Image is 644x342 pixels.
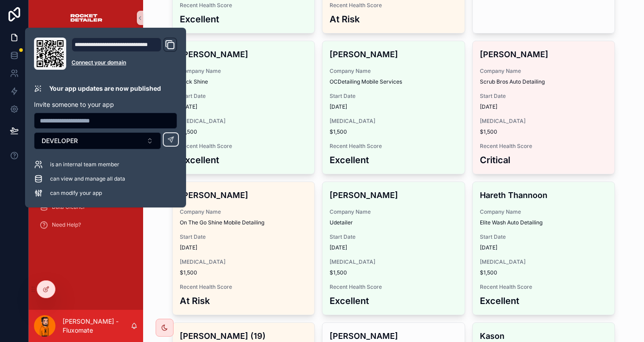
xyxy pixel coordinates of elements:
[180,68,308,75] span: Company Name
[480,189,608,201] h4: Hareth Thannoon
[330,330,458,342] h4: [PERSON_NAME]
[50,190,102,197] span: can modify your app
[69,11,103,25] img: App logo
[330,93,458,100] span: Start Date
[180,258,308,266] span: [MEDICAL_DATA]
[480,118,608,125] span: [MEDICAL_DATA]
[330,118,458,125] span: [MEDICAL_DATA]
[480,208,608,215] span: Company Name
[34,132,161,149] button: Select Button
[480,283,608,291] span: Recent Health Score
[42,136,78,145] span: DEVELOPER
[180,2,308,9] span: Recent Health Score
[180,93,308,100] span: Start Date
[330,48,458,60] h4: [PERSON_NAME]
[480,68,608,75] span: Company Name
[322,182,465,315] a: [PERSON_NAME]Company NameUdetailerStart Date[DATE][MEDICAL_DATA]$1,500Recent Health ScoreExcellent
[480,128,608,135] span: $1,500
[480,244,608,251] span: [DATE]
[480,103,608,110] span: [DATE]
[180,13,308,26] h3: Excellent
[330,143,458,150] span: Recent Health Score
[180,189,308,201] h4: [PERSON_NAME]
[50,161,119,168] span: is an internal team member
[180,269,308,276] span: $1,500
[480,219,608,226] span: Elite Wash Auto Detailing
[480,78,608,85] span: Scrub Bros Auto Detailing
[330,208,458,215] span: Company Name
[330,103,458,110] span: [DATE]
[180,143,308,150] span: Recent Health Score
[172,182,315,315] a: [PERSON_NAME]Company NameOn The Go Shine Mobile DetailingStart Date[DATE][MEDICAL_DATA]$1,500Rece...
[330,189,458,201] h4: [PERSON_NAME]
[330,233,458,241] span: Start Date
[330,283,458,291] span: Recent Health Score
[330,128,458,135] span: $1,500
[480,143,608,150] span: Recent Health Score
[480,294,608,308] h3: Excellent
[472,41,615,174] a: [PERSON_NAME]Company NameScrub Bros Auto DetailingStart Date[DATE][MEDICAL_DATA]$1,500Recent Heal...
[330,2,458,9] span: Recent Health Score
[330,269,458,276] span: $1,500
[480,269,608,276] span: $1,500
[330,244,458,251] span: [DATE]
[330,78,458,85] span: OCDetailing Mobile Services
[480,48,608,60] h4: [PERSON_NAME]
[180,208,308,215] span: Company Name
[480,153,608,167] h3: Critical
[34,100,177,109] p: Invite someone to your app
[180,153,308,167] h3: Excellent
[180,330,308,342] h4: [PERSON_NAME] (19)
[180,48,308,60] h4: [PERSON_NAME]
[330,13,458,26] h3: At Risk
[50,175,125,182] span: can view and manage all data
[180,78,308,85] span: Slick Shine
[330,68,458,75] span: Company Name
[72,38,177,70] div: Domain and Custom Link
[330,219,458,226] span: Udetailer
[322,41,465,174] a: [PERSON_NAME]Company NameOCDetailing Mobile ServicesStart Date[DATE][MEDICAL_DATA]$1,500Recent He...
[180,103,308,110] span: [DATE]
[49,84,161,93] p: Your app updates are now published
[180,244,308,251] span: [DATE]
[480,258,608,266] span: [MEDICAL_DATA]
[330,294,458,308] h3: Excellent
[72,59,177,66] a: Connect your domain
[180,294,308,308] h3: At Risk
[180,283,308,291] span: Recent Health Score
[180,118,308,125] span: [MEDICAL_DATA]
[480,330,608,342] h4: Kason
[63,317,131,335] p: [PERSON_NAME] - Fluxomate
[180,219,308,226] span: On The Go Shine Mobile Detailing
[472,182,615,315] a: Hareth ThannoonCompany NameElite Wash Auto DetailingStart Date[DATE][MEDICAL_DATA]$1,500Recent He...
[330,153,458,167] h3: Excellent
[480,93,608,100] span: Start Date
[330,258,458,266] span: [MEDICAL_DATA]
[180,233,308,241] span: Start Date
[480,233,608,241] span: Start Date
[172,41,315,174] a: [PERSON_NAME]Company NameSlick ShineStart Date[DATE][MEDICAL_DATA]$1,500Recent Health ScoreExcellent
[180,128,308,135] span: $1,500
